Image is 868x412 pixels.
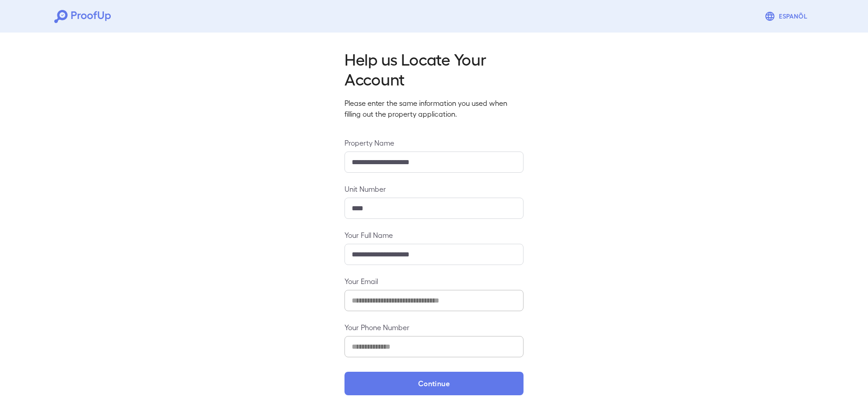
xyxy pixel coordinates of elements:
label: Your Email [344,276,524,286]
p: Please enter the same information you used when filling out the property application. [344,98,524,119]
label: Unit Number [344,184,524,194]
h2: Help us Locate Your Account [344,49,524,89]
button: Espanõl [761,7,814,25]
label: Your Phone Number [344,322,524,332]
button: Continue [344,372,524,395]
label: Property Name [344,137,524,148]
label: Your Full Name [344,230,524,240]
